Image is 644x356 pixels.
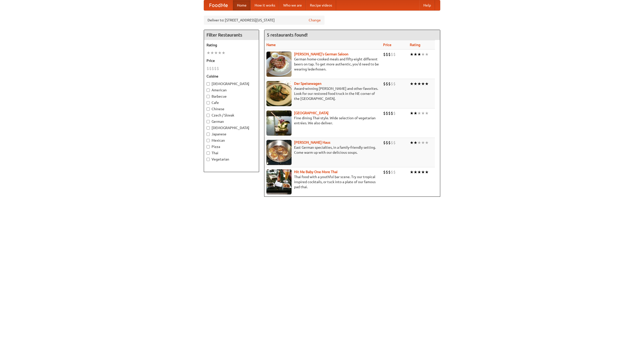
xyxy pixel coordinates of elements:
li: $ [386,169,388,175]
li: ★ [417,110,421,116]
label: German [207,119,256,124]
li: $ [393,169,396,175]
li: $ [391,52,393,57]
li: ★ [417,81,421,87]
label: Barbecue [207,94,256,99]
li: $ [391,81,393,87]
li: ★ [410,140,414,145]
li: $ [391,169,393,175]
h5: Rating [207,43,256,48]
a: Hit Me Baby One More Thai [294,170,338,174]
a: Change [309,18,321,23]
input: Pizza [207,145,210,148]
label: Thai [207,150,256,155]
a: How it works [251,0,279,10]
li: $ [391,110,393,116]
li: $ [383,110,386,116]
li: ★ [425,110,429,116]
ng-pluralize: 5 restaurants found! [267,32,308,37]
li: ★ [410,110,414,116]
a: [PERSON_NAME]'s German Saloon [294,52,348,56]
li: $ [388,52,391,57]
li: $ [393,52,396,57]
p: Award-winning [PERSON_NAME] and other favorites. Look for our restored food truck in the NE corne... [266,86,379,101]
li: $ [388,110,391,116]
p: German home-cooked meals and fifty-eight different beers on tap. To get more authentic, you'd nee... [266,57,379,72]
a: FoodMe [204,0,233,10]
input: American [207,89,210,92]
li: $ [386,52,388,57]
img: babythai.jpg [266,169,292,194]
li: $ [393,140,396,145]
li: ★ [421,169,425,175]
li: ★ [410,169,414,175]
input: Cafe [207,101,210,104]
li: $ [393,81,396,87]
label: Mexican [207,138,256,143]
li: ★ [421,52,425,57]
li: $ [393,110,396,116]
input: German [207,120,210,123]
li: ★ [218,50,222,56]
li: ★ [410,52,414,57]
li: ★ [425,52,429,57]
p: Thai food with a youthful bar scene. Try our tropical inspired cocktails, or tuck into a plate of... [266,174,379,189]
li: ★ [417,169,421,175]
label: Japanese [207,132,256,137]
li: ★ [425,140,429,145]
p: East German specialties, in a family-friendly setting. Come warm up with our delicious soups. [266,145,379,155]
a: Der Speisewagen [294,82,321,86]
li: ★ [421,110,425,116]
a: Home [233,0,251,10]
input: [DEMOGRAPHIC_DATA] [207,126,210,130]
li: $ [386,140,388,145]
input: Chinese [207,107,210,111]
a: Price [383,43,391,47]
li: ★ [410,81,414,87]
li: ★ [425,81,429,87]
label: American [207,88,256,93]
li: $ [212,66,214,71]
li: ★ [421,140,425,145]
input: Japanese [207,133,210,136]
li: $ [386,81,388,87]
li: ★ [421,81,425,87]
a: [GEOGRAPHIC_DATA] [294,111,329,115]
a: Name [266,43,276,47]
img: satay.jpg [266,110,292,136]
li: ★ [414,110,417,116]
li: ★ [414,140,417,145]
label: Vegetarian [207,157,256,162]
input: Czech / Slovak [207,114,210,117]
input: Barbecue [207,95,210,98]
li: $ [388,81,391,87]
label: Cafe [207,100,256,105]
div: Deliver to: [STREET_ADDRESS][US_STATE] [204,16,325,25]
label: [DEMOGRAPHIC_DATA] [207,81,256,86]
a: [PERSON_NAME] Haus [294,140,330,144]
h4: Filter Restaurants [204,30,259,40]
label: Pizza [207,144,256,149]
img: kohlhaus.jpg [266,140,292,165]
li: ★ [214,50,218,56]
li: ★ [414,52,417,57]
li: ★ [417,52,421,57]
li: $ [391,140,393,145]
img: speisewagen.jpg [266,81,292,106]
input: Thai [207,151,210,155]
li: ★ [210,50,214,56]
li: $ [383,140,386,145]
a: Rating [410,43,420,47]
li: $ [209,66,212,71]
li: ★ [414,81,417,87]
label: [DEMOGRAPHIC_DATA] [207,125,256,130]
input: [DEMOGRAPHIC_DATA] [207,82,210,86]
label: Chinese [207,106,256,111]
li: ★ [414,169,417,175]
input: Mexican [207,139,210,142]
li: $ [383,52,386,57]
